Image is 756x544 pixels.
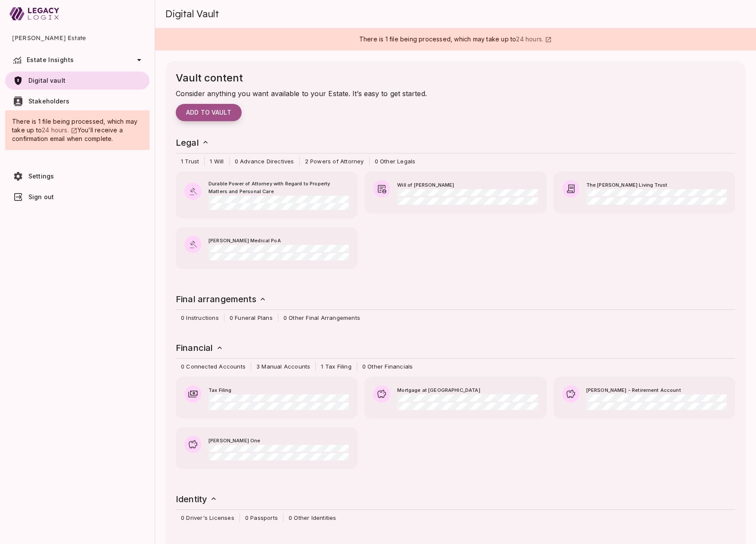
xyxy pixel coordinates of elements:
[370,157,421,166] span: 0 Other Legals
[176,227,358,269] button: [PERSON_NAME] Medical PoA
[205,157,229,166] span: 1 Will
[5,92,149,110] a: Stakeholders
[5,188,149,206] a: Sign out
[28,172,54,180] span: Settings
[278,313,365,322] span: 0 Other Final Arrangements
[42,126,78,134] a: 24 hours.
[516,35,543,43] span: 24 hours.
[167,488,744,526] div: Identity 0 Driver's Licenses0 Passports0 Other Identities
[208,237,349,245] span: [PERSON_NAME] Medical PoA
[28,77,65,84] span: Digital vault
[316,362,356,371] span: 1 Tax Filing
[240,513,283,522] span: 0 Passports
[28,193,54,200] span: Sign out
[167,131,744,170] div: Legal 1 Trust1 Will0 Advance Directives2 Powers of Attorney0 Other Legals
[42,126,69,134] span: 24 hours.
[283,513,342,522] span: 0 Other Identities
[586,387,727,394] span: [PERSON_NAME] - Retirement Account
[176,292,267,306] h6: Final arrangements
[5,51,149,69] div: Estate Insights
[167,337,744,375] div: Financial 0 Connected Accounts3 Manual Accounts1 Tax Filing0 Other Financials
[554,172,735,213] button: The [PERSON_NAME] Living Trust
[554,377,735,419] button: [PERSON_NAME] - Retirement Account
[12,118,140,134] span: There is 1 file being processed, which may take up to
[176,157,204,166] span: 1 Trust
[586,181,727,189] span: The [PERSON_NAME] Living Trust
[28,97,69,105] span: Stakeholders
[176,513,240,522] span: 0 Driver's Licenses
[167,288,744,326] div: Final arrangements 0 Instructions0 Funeral Plans0 Other Final Arrangements
[5,167,149,185] a: Settings
[208,437,349,445] span: [PERSON_NAME] One
[230,157,299,166] span: 0 Advance Directives
[300,157,369,166] span: 2 Powers of Attorney
[364,172,546,213] button: Will of [PERSON_NAME]
[176,341,224,355] h6: Financial
[176,72,243,84] span: Vault content
[516,35,552,43] a: 24 hours.
[27,56,74,63] span: Estate Insights
[5,72,149,90] a: Digital vault
[176,104,242,121] button: Add to vault
[176,89,427,98] span: Consider anything you want available to your Estate. It’s easy to get started.
[176,377,358,419] button: Tax Filing
[208,180,349,196] span: Durable Power of Attorney with Regard to Property Matters and Personal Care
[357,362,418,371] span: 0 Other Financials
[176,362,251,371] span: 0 Connected Accounts
[12,28,143,48] span: [PERSON_NAME] Estate
[251,362,315,371] span: 3 Manual Accounts
[359,35,516,43] span: There is 1 file being processed, which may take up to
[176,492,218,506] h6: Identity
[176,172,358,219] button: Durable Power of Attorney with Regard to Property Matters and Personal Care
[364,377,546,419] button: Mortgage at [GEOGRAPHIC_DATA]
[186,109,231,116] span: Add to vault
[208,387,349,394] span: Tax Filing
[176,313,224,322] span: 0 Instructions
[397,181,538,189] span: Will of [PERSON_NAME]
[224,313,278,322] span: 0 Funeral Plans
[176,136,210,150] h6: Legal
[165,8,219,20] span: Digital Vault
[397,387,538,394] span: Mortgage at [GEOGRAPHIC_DATA]
[176,427,358,469] button: [PERSON_NAME] One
